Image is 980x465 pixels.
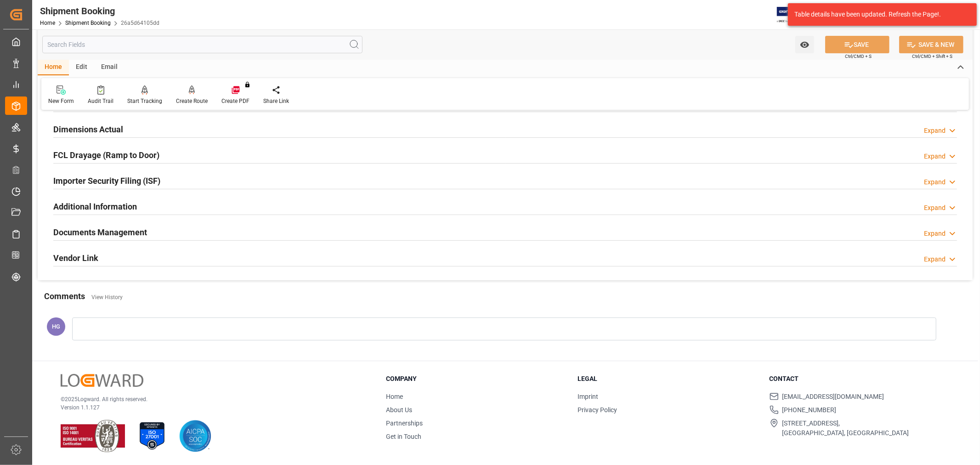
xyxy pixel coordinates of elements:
[386,406,412,414] a: About Us
[53,123,123,136] h2: Dimensions Actual
[91,294,123,301] a: View History
[924,229,946,238] div: Expand
[40,20,55,26] a: Home
[578,393,598,400] a: Imprint
[61,395,363,403] p: © 2025 Logward. All rights reserved.
[782,392,884,402] span: [EMAIL_ADDRESS][DOMAIN_NAME]
[61,403,363,412] p: Version 1.1.127
[263,97,289,105] div: Share Link
[52,323,60,330] span: HG
[88,97,113,105] div: Audit Trail
[386,393,403,400] a: Home
[65,20,111,26] a: Shipment Booking
[578,406,617,414] a: Privacy Policy
[912,53,952,60] span: Ctrl/CMD + Shift + S
[924,177,946,187] div: Expand
[61,374,143,387] img: Logward Logo
[845,53,872,60] span: Ctrl/CMD + S
[782,419,909,438] span: [STREET_ADDRESS], [GEOGRAPHIC_DATA], [GEOGRAPHIC_DATA]
[782,405,837,415] span: [PHONE_NUMBER]
[69,60,94,75] div: Edit
[825,36,889,53] button: SAVE
[924,152,946,161] div: Expand
[578,374,758,384] h3: Legal
[899,36,963,53] button: SAVE & NEW
[924,203,946,213] div: Expand
[386,433,421,440] a: Get in Touch
[53,252,98,264] h2: Vendor Link
[61,420,125,452] img: ISO 9001 & ISO 14001 Certification
[924,126,946,136] div: Expand
[53,226,147,238] h2: Documents Management
[176,97,208,105] div: Create Route
[924,255,946,264] div: Expand
[770,374,950,384] h3: Contact
[94,60,125,75] div: Email
[386,420,423,427] a: Partnerships
[794,10,963,19] div: Table details have been updated. Refresh the Page!.
[40,4,159,18] div: Shipment Booking
[386,374,566,384] h3: Company
[179,420,211,452] img: AICPA SOC
[53,175,160,187] h2: Importer Security Filing (ISF)
[777,7,809,23] img: Exertis%20JAM%20-%20Email%20Logo.jpg_1722504956.jpg
[53,149,159,161] h2: FCL Drayage (Ramp to Door)
[48,97,74,105] div: New Form
[127,97,162,105] div: Start Tracking
[44,290,85,302] h2: Comments
[38,60,69,75] div: Home
[53,200,137,213] h2: Additional Information
[136,420,168,452] img: ISO 27001 Certification
[42,36,363,53] input: Search Fields
[795,36,814,53] button: open menu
